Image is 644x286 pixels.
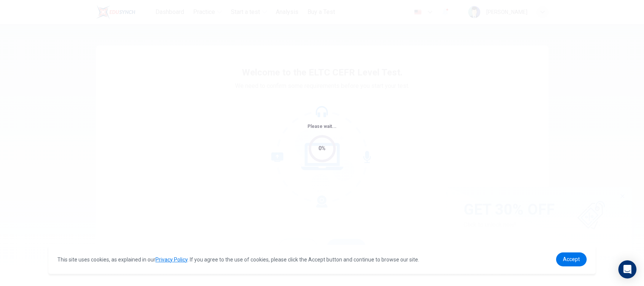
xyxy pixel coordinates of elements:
[556,252,587,266] a: dismiss cookie message
[48,245,596,274] div: cookieconsent
[618,260,636,278] div: Open Intercom Messenger
[563,256,580,262] span: Accept
[57,257,419,263] span: This site uses cookies, as explained in our . If you agree to the use of cookies, please click th...
[318,144,326,153] div: 0%
[155,257,188,263] a: Privacy Policy
[307,124,337,129] span: Please wait...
